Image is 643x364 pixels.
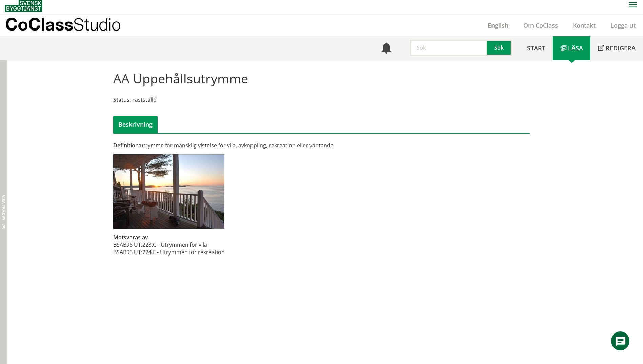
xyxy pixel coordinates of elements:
[142,241,225,248] td: 228.C - Utrymmen för vila
[516,21,565,29] a: Om CoClass
[113,154,224,229] img: aa-uppehallsutrymme.jpg
[568,44,583,52] span: Läsa
[381,43,392,54] span: Notifikationer
[113,234,148,241] span: Motsvaras av
[113,142,140,149] span: Definition:
[113,116,158,133] div: Beskrivning
[487,40,512,56] button: Sök
[565,21,603,29] a: Kontakt
[113,142,387,149] div: utrymme för mänsklig vistelse för vila, avkoppling, rekreation eller väntande
[410,40,487,56] input: Sök
[113,71,248,86] h1: AA Uppehållsutrymme
[113,96,131,103] span: Status:
[520,36,553,60] a: Start
[73,14,121,34] span: Studio
[480,21,516,29] a: English
[606,44,636,52] span: Redigera
[5,20,121,28] p: CoClass
[603,21,643,29] a: Logga ut
[132,96,157,103] span: Fastställd
[590,36,643,60] a: Redigera
[113,241,142,248] td: BSAB96 UT:
[113,248,142,256] td: BSAB96 UT:
[553,36,590,60] a: Läsa
[5,15,136,36] a: CoClassStudio
[527,44,545,52] span: Start
[1,195,5,220] span: Visa trädvy
[142,248,225,256] td: 224.F - Utrymmen för rekreation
